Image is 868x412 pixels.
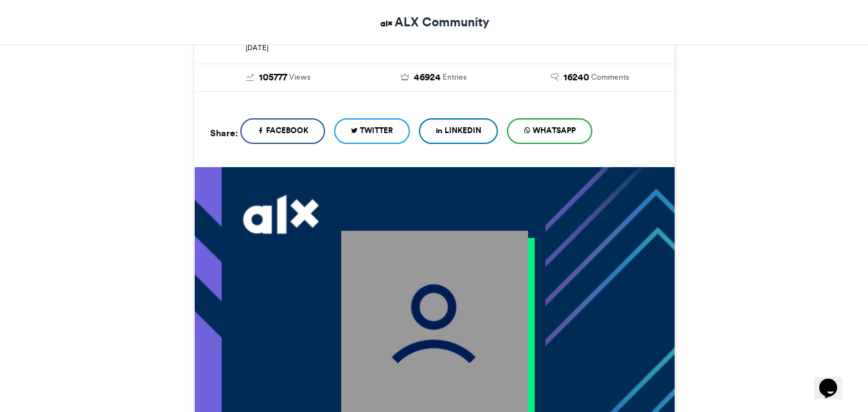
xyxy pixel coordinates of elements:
[443,71,466,83] span: Entries
[378,13,490,31] a: ALX Community
[259,71,287,85] span: 105777
[210,125,238,141] h5: Share:
[507,118,592,144] a: WhatsApp
[366,71,502,85] a: 46924 Entries
[210,71,347,85] a: 105777 Views
[591,71,629,83] span: Comments
[289,71,310,83] span: Views
[414,71,441,85] span: 46924
[378,15,394,31] img: ALX Community
[533,125,576,136] span: WhatsApp
[445,125,481,136] span: LinkedIn
[814,361,855,399] iframe: chat widget
[245,43,269,52] small: [DATE]
[522,71,659,85] a: 16240 Comments
[360,125,393,136] span: Twitter
[266,125,308,136] span: Facebook
[334,118,410,144] a: Twitter
[563,71,589,85] span: 16240
[419,118,498,144] a: LinkedIn
[240,118,325,144] a: Facebook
